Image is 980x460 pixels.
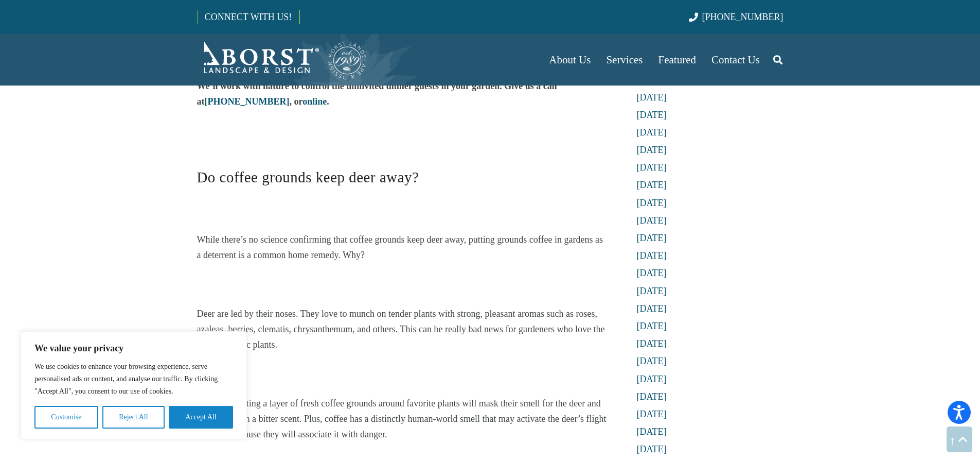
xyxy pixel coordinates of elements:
a: [DATE] [637,92,667,103]
a: [DATE] [637,268,667,278]
a: Borst-Logo [197,39,368,80]
p: We value your privacy [34,342,233,354]
a: [PHONE_NUMBER] [689,12,783,22]
a: [DATE] [637,110,667,120]
span: Deer are led by their noses. They love to munch on tender plants with strong, pleasant aromas suc... [197,309,605,350]
a: CONNECT WITH US! [198,5,299,29]
a: [DATE] [637,162,667,173]
a: [DATE] [637,250,667,261]
a: [DATE] [637,145,667,155]
a: [DATE] [637,374,667,384]
a: Back to top [947,427,972,452]
a: Services [598,34,650,86]
span: Featured [658,54,696,66]
a: [DATE] [637,303,667,314]
a: [DATE] [637,127,667,138]
a: [DATE] [637,391,667,402]
button: Customise [34,406,98,429]
a: [DATE] [637,427,667,437]
span: While there’s no science confirming that coffee grounds keep deer away, putting grounds coffee in... [197,234,603,260]
a: [DATE] [637,198,667,208]
p: We use cookies to enhance your browsing experience, serve personalised ads or content, and analys... [34,361,233,398]
span: Services [606,54,643,66]
a: [DATE] [637,233,667,243]
strong: [PERSON_NAME] Landscape & Design has over 30 years of experience in [GEOGRAPHIC_DATA]. We’ll work... [197,65,597,107]
a: [DATE] [637,180,667,190]
a: [DATE] [637,286,667,296]
span: About Us [549,54,591,66]
a: [DATE] [637,215,667,226]
a: Contact Us [704,34,768,86]
span: In theory, putting a layer of fresh coffee grounds around favorite plants will mask their smell f... [197,398,607,439]
a: [PHONE_NUMBER] [205,96,290,107]
span: [PHONE_NUMBER] [702,12,783,22]
span: Contact Us [711,54,760,66]
button: Accept All [169,406,233,429]
div: We value your privacy [21,331,247,439]
button: Reject All [102,406,165,429]
a: About Us [541,34,598,86]
a: Search [768,47,788,73]
a: [DATE] [637,356,667,366]
a: [DATE] [637,321,667,331]
span: Do coffee grounds keep deer away? [197,169,419,185]
a: [DATE] [637,409,667,419]
a: Featured [651,34,704,86]
a: online [302,96,327,107]
a: [DATE] [637,444,667,454]
a: [DATE] [637,338,667,349]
